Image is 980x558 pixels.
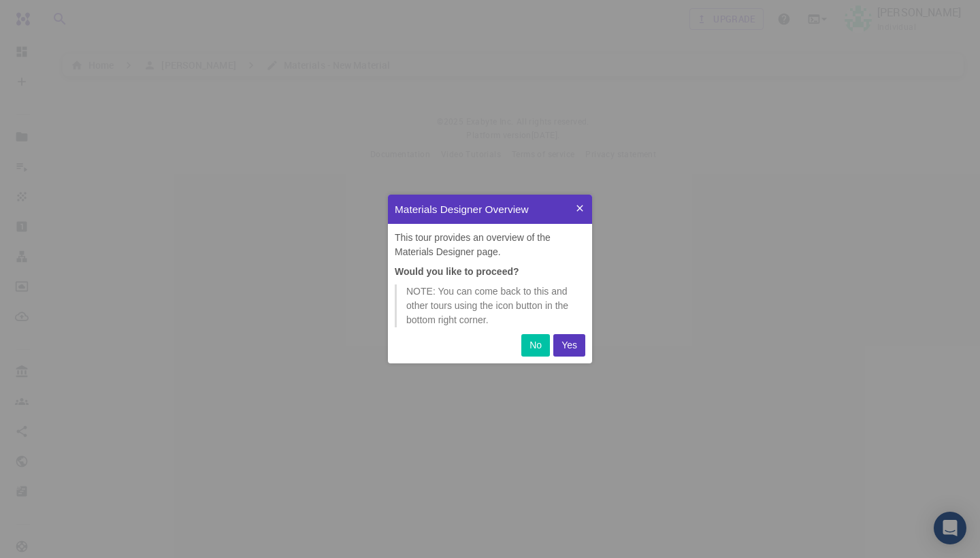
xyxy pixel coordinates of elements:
span: Support [29,10,78,22]
button: Quit Tour [568,195,592,224]
p: This tour provides an overview of the Materials Designer page. [395,231,585,259]
strong: Would you like to proceed? [395,266,519,277]
p: Materials Designer Overview [395,201,568,217]
p: Yes [561,338,577,352]
p: No [529,338,542,352]
p: NOTE: You can come back to this and other tours using the icon button in the bottom right corner. [406,284,576,327]
button: Yes [553,334,585,357]
button: No [521,334,550,357]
